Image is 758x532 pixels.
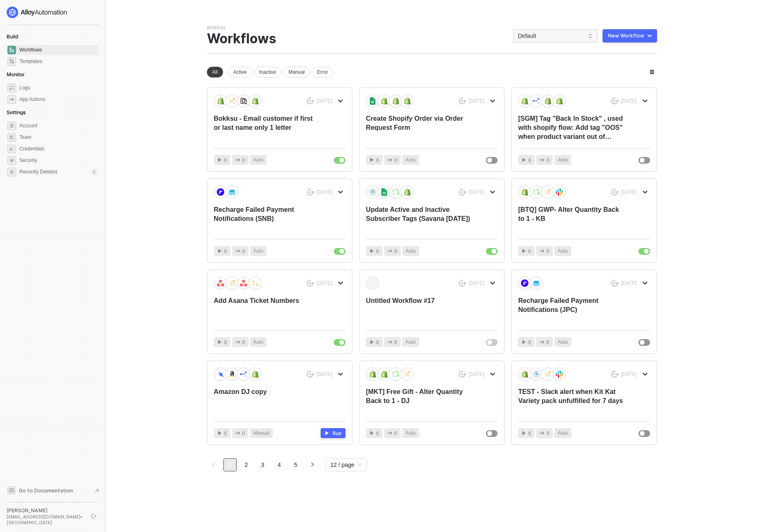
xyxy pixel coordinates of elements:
img: icon [217,370,224,377]
button: New Workflow [603,29,657,42]
span: 0 [242,338,245,346]
img: icon [556,188,563,196]
span: 0 [376,156,379,164]
span: Default [518,30,593,42]
img: icon [251,279,259,287]
span: document-arrow [93,487,101,495]
span: Auto [253,156,264,164]
span: icon-app-actions [387,157,392,162]
li: 5 [289,458,303,471]
li: 4 [273,458,286,471]
div: New Workflow [608,33,644,39]
img: icon [544,370,551,378]
span: icon-app-actions [540,248,544,253]
span: Team [19,132,97,142]
div: [DATE] [621,371,637,378]
span: icon-logs [7,84,16,92]
div: [DATE] [469,280,484,287]
img: icon [228,279,236,287]
span: credentials [7,145,16,153]
img: icon [217,188,224,196]
a: 3 [257,459,269,471]
a: 2 [240,459,253,471]
li: 3 [256,458,270,471]
div: Update Active and Inactive Subscriber Tags (Savana [DATE]) [366,205,471,232]
span: icon-arrow-down [490,281,495,286]
img: icon [251,97,259,105]
span: 0 [546,247,549,255]
img: icon [380,188,388,196]
a: 1 [224,459,236,471]
a: Knowledge Base [7,485,99,495]
span: team [7,133,16,142]
div: Bokksu - Email customer if first or last name only 1 letter [214,114,319,141]
div: [DATE] [469,98,484,105]
div: Error [312,67,333,77]
li: 2 [240,458,253,471]
span: Auto [406,247,416,255]
img: icon [404,188,411,196]
span: 0 [546,429,549,437]
span: icon-success-page [611,280,619,287]
span: 0 [546,338,549,346]
img: icon [228,188,236,196]
img: icon [369,370,376,378]
span: Account [19,121,97,131]
span: Auto [253,338,264,346]
span: 0 [546,156,549,164]
img: icon [521,97,528,105]
img: icon [380,97,388,105]
span: 0 [394,247,397,255]
img: icon [228,371,236,377]
span: icon-arrow-down [643,98,648,103]
span: Auto [558,429,568,437]
span: Manual [253,429,270,437]
div: [DATE] [469,371,484,378]
span: settings [7,168,16,176]
span: icon-app-actions [387,431,392,436]
span: 0 [394,429,397,437]
li: 1 [223,458,237,471]
div: [DATE] [317,189,332,196]
span: marketplace [7,57,16,66]
div: Add Asana Ticket Numbers [214,296,319,323]
button: right [306,458,319,471]
li: Next Page [306,458,319,471]
span: 0 [394,338,397,346]
span: 0 [528,247,531,255]
span: 12 / page [331,459,362,471]
button: Run [321,428,345,438]
div: [DATE] [621,280,637,287]
span: documentation [7,486,16,495]
img: icon [392,370,399,378]
span: Go to Documentation [19,487,73,494]
span: icon-arrow-down [643,372,648,377]
img: icon [556,370,563,378]
div: [DATE] [317,98,332,105]
div: [DATE] [621,98,637,105]
span: dashboard [7,46,16,54]
span: icon-arrow-down [643,190,648,195]
img: icon [521,279,528,287]
span: icon-app-actions [235,248,240,253]
span: 0 [224,338,227,346]
img: icon [392,188,399,196]
span: 0 [242,429,245,437]
div: TEST - Slack alert when Kit Kat Variety pack unfulfilled for 7 days [518,387,623,415]
span: icon-arrow-down [643,281,648,286]
img: icon [556,97,563,105]
div: Create Shopify Order via Order Request Form [366,114,471,141]
span: icon-arrow-down [490,372,495,377]
img: icon [251,370,259,378]
div: [DATE] [317,280,332,287]
span: 0 [528,156,531,164]
span: 0 [242,247,245,255]
div: Run [333,430,342,437]
img: icon [240,279,247,287]
span: icon-arrow-down [338,281,343,286]
span: icon-arrow-down [338,372,343,377]
img: icon [369,97,376,105]
span: icon-app-actions [387,248,392,253]
div: Page Size [326,458,367,471]
span: Monitor [7,71,25,77]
